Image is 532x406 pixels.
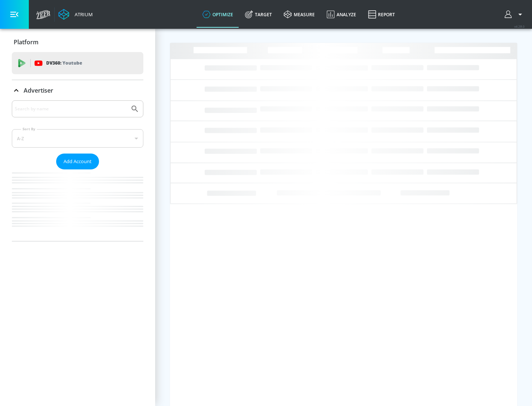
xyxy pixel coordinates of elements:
a: Report [362,1,401,28]
a: measure [278,1,321,28]
div: Platform [12,32,143,52]
div: Atrium [72,11,93,18]
div: A-Z [12,129,143,148]
p: Advertiser [24,86,53,94]
p: Youtube [62,59,82,67]
nav: list of Advertiser [12,169,143,241]
label: Sort By [21,127,37,131]
div: DV360: Youtube [12,52,143,74]
a: Atrium [58,9,93,20]
input: Search by name [15,104,127,114]
p: DV360: [46,59,82,67]
a: Target [239,1,278,28]
div: Advertiser [12,100,143,241]
div: Advertiser [12,80,143,101]
span: Add Account [64,157,92,166]
a: Analyze [321,1,362,28]
a: optimize [197,1,239,28]
span: v 4.28.0 [514,24,525,28]
button: Add Account [56,154,99,169]
p: Platform [14,38,38,46]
